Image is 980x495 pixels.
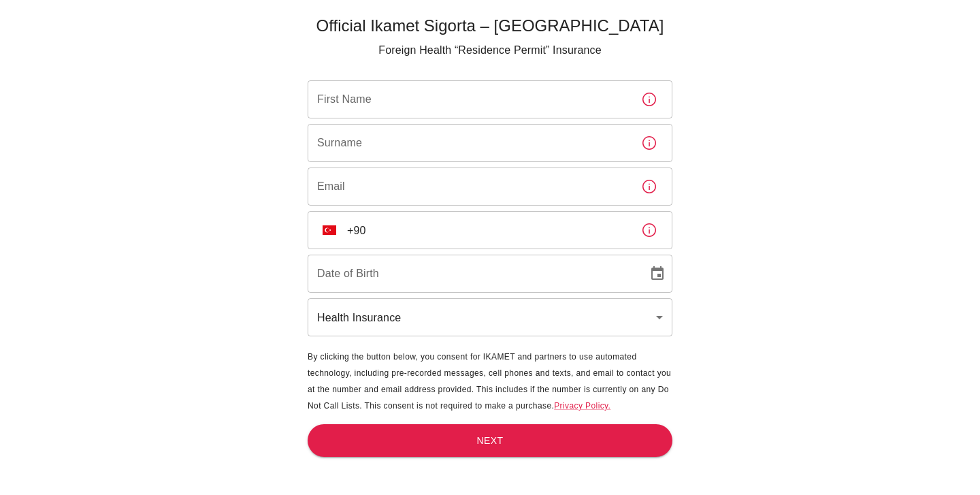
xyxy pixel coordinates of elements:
span: By clicking the button below, you consent for IKAMET and partners to use automated technology, in... [308,352,671,411]
button: Choose date [644,260,671,287]
button: Select country [317,218,342,242]
button: Next [308,424,672,458]
div: Health Insurance [308,298,672,336]
img: unknown [323,225,336,235]
input: DD/MM/YYYY [308,255,638,293]
a: Privacy Policy. [554,401,610,411]
h5: Official Ikamet Sigorta – [GEOGRAPHIC_DATA] [308,15,672,37]
p: Foreign Health “Residence Permit” Insurance [308,42,672,59]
